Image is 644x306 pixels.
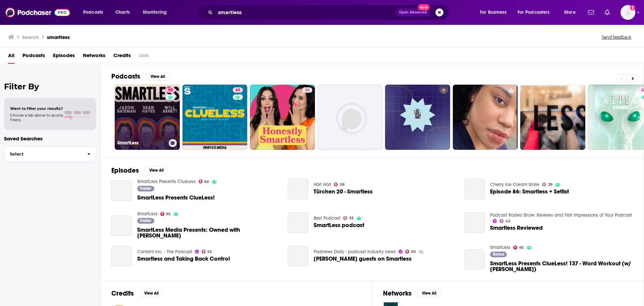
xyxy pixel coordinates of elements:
a: Smartless and Taking Back Control [137,256,230,262]
a: SmartLess podcast [288,212,308,233]
span: Trailer [140,219,151,223]
span: 95 [168,87,173,94]
span: 95 [519,246,524,249]
button: View All [417,289,441,297]
button: Send feedback [600,34,633,40]
span: 35 [349,217,354,220]
a: 29 [542,182,552,186]
button: open menu [138,7,175,18]
span: 36 [305,87,310,94]
a: 42 [499,219,510,223]
a: Joe Biden guests on Smartless [288,246,308,266]
a: Best Podcast [314,215,340,221]
span: Bonus [493,252,504,256]
span: [PERSON_NAME] guests on Smartless [314,256,412,262]
img: User Profile [621,5,635,20]
span: 69 [204,180,209,183]
span: SmartLess Presents ClueLess! 137 - Word Workout (w/ [PERSON_NAME]) [490,261,633,272]
a: 95 [165,87,175,93]
a: All [8,50,14,64]
h3: smartless [47,34,70,40]
a: Episodes [53,50,75,64]
span: Select [4,152,82,156]
button: View All [139,289,163,297]
span: Choose a tab above to access filters. [10,113,63,122]
button: Open AdvancedNew [396,8,430,16]
button: open menu [475,7,515,18]
a: Smartless Reviewed [465,212,485,233]
a: Charts [111,7,134,18]
span: More [564,8,576,17]
span: Monitoring [143,8,167,17]
a: 95SmartLess [115,85,180,150]
a: SmartLess [137,211,158,217]
a: NetworksView All [383,289,441,298]
span: For Business [480,8,506,17]
span: Trailer [140,186,151,190]
a: SmartLess podcast [314,222,364,228]
button: open menu [513,7,559,18]
a: CreditsView All [111,289,163,298]
img: Podchaser - Follow, Share and Rate Podcasts [5,6,70,19]
a: 95 [160,212,171,216]
a: SmartLess Presents ClueLess! 137 - Word Workout (w/ Jeff Max) [490,261,633,272]
span: New [418,4,430,10]
span: Open Advanced [399,11,427,14]
a: Podnews Daily - podcast industry news [314,249,396,255]
a: 69 [233,87,243,93]
a: Joe Biden guests on Smartless [314,256,412,262]
span: 95 [166,213,171,216]
button: View All [144,166,168,174]
a: Episode 86: Smartless + Setlist [490,189,569,194]
button: Select [4,146,96,162]
a: 69 [182,85,248,150]
a: SmartLess Presents ClueLess! 137 - Word Workout (w/ Jeff Max) [465,249,485,270]
span: Want to filter your results? [10,106,63,111]
a: Show notifications dropdown [585,7,597,18]
h2: Filter By [4,82,96,91]
button: View All [146,73,170,81]
span: Charts [115,8,130,17]
a: SmartLess Presents ClueLess [137,179,196,184]
span: Podcasts [22,50,45,64]
a: Türchen 20 - Smartless [314,189,373,194]
span: 63 [411,250,416,253]
a: Cherry Ice Cream Smile [490,182,539,187]
a: 35 [343,216,354,220]
a: Content Inc. - The Podcast [137,249,192,255]
a: Credits [113,50,131,64]
a: SmartLess Presents ClueLess! [137,195,215,201]
a: Episode 86: Smartless + Setlist [465,179,485,199]
a: Hört Hört [314,182,331,187]
span: SmartLess Media Presents: Owned with [PERSON_NAME] [137,227,280,238]
span: For Podcasters [518,8,550,17]
span: 29 [548,183,552,186]
p: Saved Searches [4,135,96,142]
span: Logged in as egilfenbaum [621,5,635,20]
span: Lists [139,50,149,64]
a: Türchen 20 - Smartless [288,179,308,199]
a: 58 [334,182,344,186]
a: 69 [199,179,209,183]
button: open menu [559,7,584,18]
span: Podcasts [83,8,103,17]
div: Search podcasts, credits, & more... [203,5,455,20]
a: 36 [302,87,312,93]
a: Podcast Rodeo Show: Reviews and First Impressions of Your Podcast [490,212,632,218]
h2: Episodes [111,166,139,175]
a: SmartLess Media Presents: Owned with Rex Chapman [137,227,280,238]
svg: Add a profile image [630,5,635,10]
a: SmartLess Presents ClueLess! [111,180,132,201]
a: SmartLess [490,245,511,250]
h2: Credits [111,289,134,298]
a: Smartless Reviewed [490,225,543,231]
a: SmartLess Media Presents: Owned with Rex Chapman [111,216,132,236]
input: Search podcasts, credits, & more... [215,7,396,18]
